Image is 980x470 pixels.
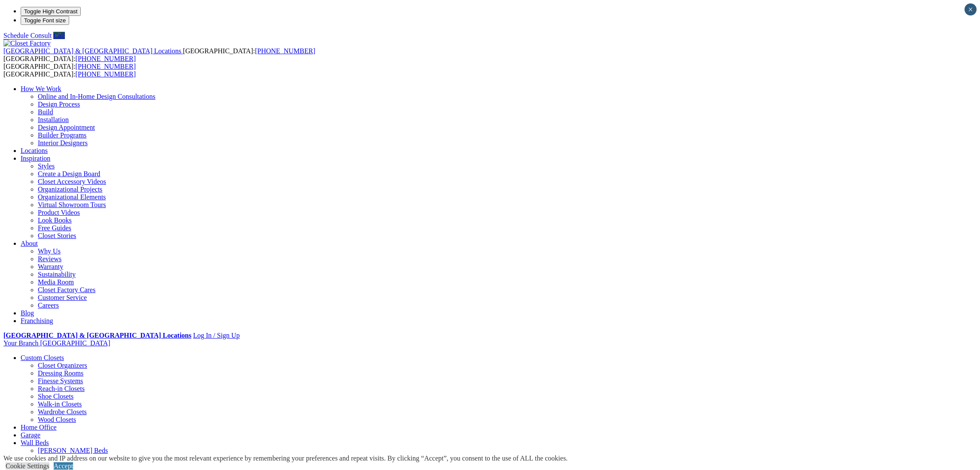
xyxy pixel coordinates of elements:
a: Media Room [38,278,74,286]
span: Your Branch [3,339,38,347]
a: Custom Closets [21,354,64,361]
a: Closet Factory Cares [38,286,95,293]
a: Shoe Closets [38,393,73,400]
a: [GEOGRAPHIC_DATA] & [GEOGRAPHIC_DATA] Locations [3,332,191,339]
a: Design Process [38,101,80,108]
a: Garage [21,431,40,439]
a: Styles [38,162,55,170]
span: [GEOGRAPHIC_DATA]: [GEOGRAPHIC_DATA]: [3,63,136,78]
a: Your Branch [GEOGRAPHIC_DATA] [3,339,110,347]
a: Closet Organizers [38,362,87,369]
a: Franchising [21,317,53,324]
a: Wardrobe Closets [38,408,87,415]
a: Wall Beds [21,439,49,446]
a: Builder Programs [38,131,86,139]
span: Toggle High Contrast [24,8,77,15]
img: Closet Factory [3,40,51,47]
a: [PERSON_NAME] Beds [38,447,108,454]
span: Toggle Font size [24,17,66,24]
a: [GEOGRAPHIC_DATA] & [GEOGRAPHIC_DATA] Locations [3,47,183,55]
a: [PHONE_NUMBER] [76,70,136,78]
a: Call [53,32,65,39]
a: Dressing Rooms [38,369,83,377]
a: Product Videos [38,209,80,216]
a: Closet Stories [38,232,76,239]
a: Reach-in Closets [38,385,85,392]
a: Schedule Consult [3,32,52,39]
a: Wood Closets [38,416,76,423]
a: Careers [38,302,59,309]
a: Accept [54,462,73,470]
a: [PHONE_NUMBER] [255,47,315,55]
a: About [21,240,38,247]
a: Interior Designers [38,139,88,146]
a: Finesse Systems [38,377,83,385]
a: Organizational Elements [38,193,106,201]
a: [PHONE_NUMBER] [76,55,136,62]
a: Build [38,108,53,116]
a: Home Office [21,424,57,431]
a: Look Books [38,217,72,224]
a: Cookie Settings [6,462,49,470]
a: Installation [38,116,69,123]
a: Create a Design Board [38,170,100,177]
a: Design Appointment [38,124,95,131]
a: Blog [21,309,34,317]
button: Close [965,3,977,15]
a: Closet Accessory Videos [38,178,106,185]
span: [GEOGRAPHIC_DATA]: [GEOGRAPHIC_DATA]: [3,47,315,62]
a: [PHONE_NUMBER] [76,63,136,70]
button: Toggle Font size [21,16,69,25]
span: [GEOGRAPHIC_DATA] & [GEOGRAPHIC_DATA] Locations [3,47,181,55]
button: Toggle High Contrast [21,7,81,16]
a: Walk-in Closets [38,400,82,408]
div: We use cookies and IP address on our website to give you the most relevant experience by remember... [3,455,568,462]
a: Locations [21,147,48,154]
a: Virtual Showroom Tours [38,201,106,208]
a: Warranty [38,263,63,270]
span: [GEOGRAPHIC_DATA] [40,339,110,347]
a: Inspiration [21,155,50,162]
a: Free Guides [38,224,71,232]
a: How We Work [21,85,61,92]
a: Sustainability [38,271,76,278]
a: Online and In-Home Design Consultations [38,93,156,100]
a: Customer Service [38,294,87,301]
a: Reviews [38,255,61,262]
a: Organizational Projects [38,186,102,193]
a: Why Us [38,247,61,255]
a: Log In / Sign Up [193,332,239,339]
